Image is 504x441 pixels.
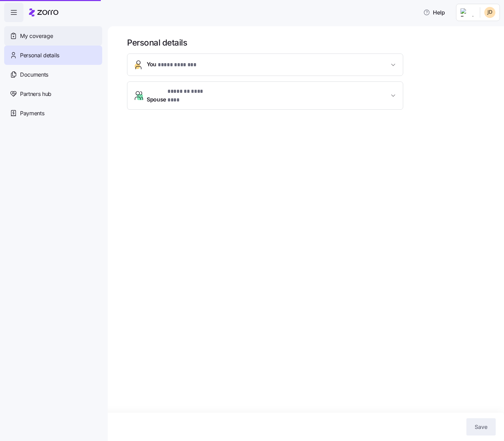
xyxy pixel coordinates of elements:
[475,423,487,431] span: Save
[484,7,495,18] img: 3ec5d2eed06be18bf036042d3b68a05a
[4,26,102,46] a: My coverage
[461,8,474,17] img: Employer logo
[423,8,445,17] span: Help
[20,109,44,118] span: Payments
[4,46,102,65] a: Personal details
[466,418,496,435] button: Save
[147,87,211,104] span: Spouse
[147,60,196,69] span: You
[20,90,51,98] span: Partners hub
[20,70,48,79] span: Documents
[418,6,450,19] button: Help
[4,104,102,123] a: Payments
[4,65,102,84] a: Documents
[20,51,59,60] span: Personal details
[127,37,494,48] h1: Personal details
[4,84,102,104] a: Partners hub
[20,32,53,40] span: My coverage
